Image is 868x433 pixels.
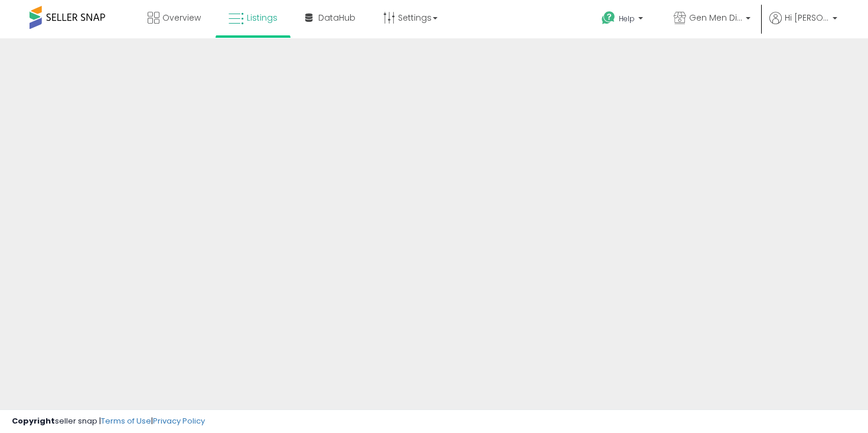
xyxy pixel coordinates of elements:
[247,12,278,24] span: Listings
[689,12,742,24] span: Gen Men Distributor
[12,416,205,427] div: seller snap | |
[785,12,829,24] span: Hi [PERSON_NAME]
[769,12,837,38] a: Hi [PERSON_NAME]
[318,12,355,24] span: DataHub
[592,2,655,38] a: Help
[101,415,151,427] a: Terms of Use
[162,12,201,24] span: Overview
[619,14,635,24] span: Help
[12,415,55,427] strong: Copyright
[601,11,616,25] i: Get Help
[153,415,205,427] a: Privacy Policy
